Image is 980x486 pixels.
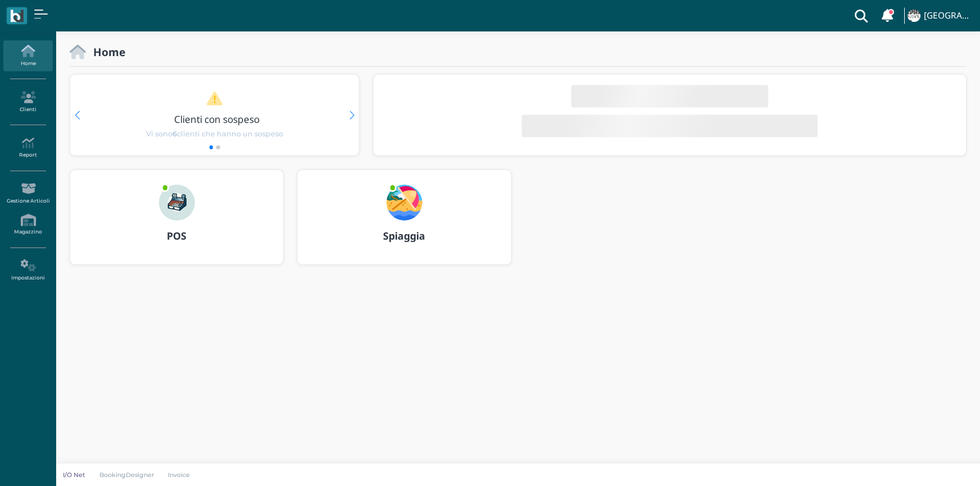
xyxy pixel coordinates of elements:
[167,229,186,242] b: POS
[3,86,52,117] a: Clienti
[3,209,52,240] a: Magazzino
[75,111,80,120] div: Previous slide
[70,169,284,278] a: ... POS
[3,255,52,286] a: Impostazioni
[146,129,283,139] span: Vi sono clienti che hanno un sospeso
[3,132,52,163] a: Report
[383,229,425,242] b: Spiaggia
[906,2,973,29] a: ... [GEOGRAPHIC_DATA]
[172,130,177,138] b: 6
[297,169,511,278] a: ... Spiaggia
[70,75,359,155] div: 1 / 2
[92,91,338,139] a: Clienti con sospeso Vi sono6clienti che hanno un sospeso
[3,40,52,71] a: Home
[908,10,920,22] img: ...
[924,11,973,21] h4: [GEOGRAPHIC_DATA]
[10,10,23,22] img: logo
[3,178,52,209] a: Gestione Articoli
[349,111,354,120] div: Next slide
[86,46,125,58] h2: Home
[159,185,195,221] img: ...
[900,451,970,476] iframe: Help widget launcher
[94,114,340,125] h3: Clienti con sospeso
[386,185,422,221] img: ...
